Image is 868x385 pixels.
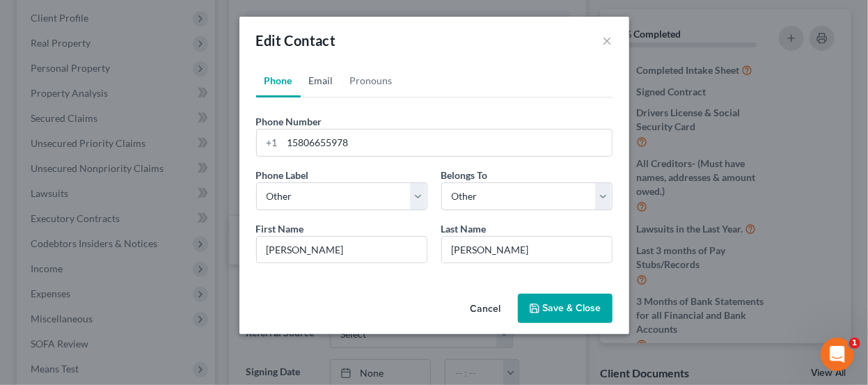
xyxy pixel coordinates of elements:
button: × [603,32,613,49]
a: Email [301,64,342,97]
span: 1 [849,338,860,349]
span: Phone Number [256,116,322,127]
input: ###-###-#### [283,129,612,156]
span: Last Name [441,223,487,235]
input: Enter Last Name [442,237,612,263]
iframe: Intercom live chat [821,338,854,371]
span: Edit Contact [256,32,336,49]
div: +1 [257,129,283,156]
button: Cancel [459,295,512,323]
a: Pronouns [342,64,401,97]
a: Phone [256,64,301,97]
input: Enter First Name [257,237,427,263]
span: Phone Label [256,169,309,181]
button: Save & Close [518,294,613,323]
span: Belongs To [441,169,488,181]
span: First Name [256,223,304,235]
